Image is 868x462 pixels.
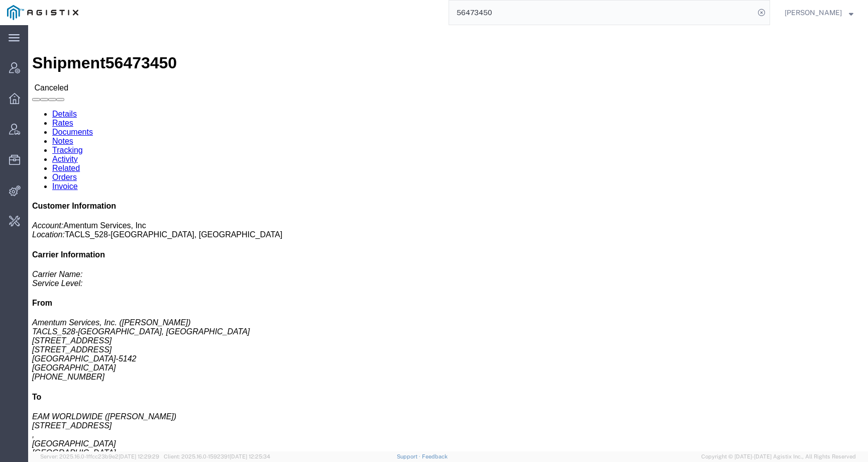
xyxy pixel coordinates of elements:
img: logo [7,5,78,20]
a: Support [397,453,422,459]
span: [DATE] 12:25:34 [230,453,270,459]
span: Kate Petrenko [785,7,842,18]
span: Server: 2025.16.0-1ffcc23b9e2 [40,453,159,459]
span: Copyright © [DATE]-[DATE] Agistix Inc., All Rights Reserved [701,452,856,461]
span: Client: 2025.16.0-1592391 [164,453,270,459]
button: [PERSON_NAME] [784,7,854,19]
a: Feedback [422,453,448,459]
iframe: FS Legacy Container [28,25,868,451]
span: [DATE] 12:29:29 [119,453,159,459]
input: Search for shipment number, reference number [449,1,754,25]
